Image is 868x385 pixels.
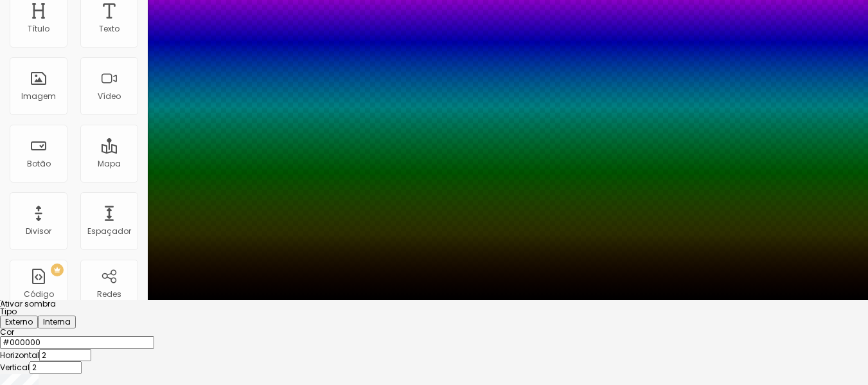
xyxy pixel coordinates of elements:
font: Botão [27,158,51,169]
font: Interna [43,316,71,327]
button: Interna [38,316,76,328]
font: Imagem [21,91,56,102]
font: Código HTML [24,289,54,309]
font: Texto [99,23,120,34]
font: Redes Sociais [94,289,124,309]
font: Vídeo [98,91,121,102]
font: Divisor [26,226,51,237]
font: Espaçador [87,226,131,237]
font: Mapa [98,158,121,169]
font: Título [28,23,49,34]
font: Externo [5,316,33,327]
